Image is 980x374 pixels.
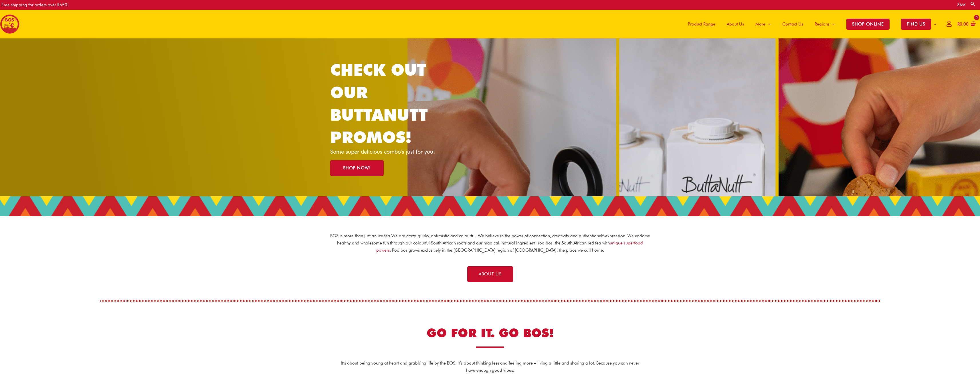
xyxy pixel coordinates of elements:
p: It’s about being young at heart and grabbing life by the BOS. It’s about thinking less and feelin... [339,360,641,374]
a: Regions [809,10,841,38]
span: Contact Us [782,15,803,33]
a: unique superfood powers. [376,240,643,253]
a: ABOUT US [467,266,513,282]
h2: GO FOR IT. GO BOS! [364,325,616,341]
p: BOS is more than just an ice tea. We are crazy, quirky, optimistic and colourful. We believe in t... [330,232,650,254]
p: Some super delicious combo's just for you! [330,149,445,154]
a: SHOP NOW! [330,160,384,176]
a: CHECK OUT OUR BUTTANUTT PROMOS! [330,60,428,147]
span: R [957,21,960,27]
span: Regions [815,15,829,33]
span: ABOUT US [479,272,502,276]
a: ZA [957,2,966,7]
nav: Site Navigation [678,10,942,38]
a: SHOP ONLINE [841,10,895,38]
span: FIND US [901,19,931,30]
span: SHOP NOW! [343,166,371,170]
span: SHOP ONLINE [846,19,890,30]
a: Search button [970,1,976,7]
span: More [755,15,765,33]
span: Product Range [688,15,715,33]
a: Product Range [682,10,721,38]
a: About Us [721,10,750,38]
a: Contact Us [777,10,809,38]
a: View Shopping Cart, empty [956,18,976,31]
bdi: 0.00 [957,21,969,27]
a: More [750,10,777,38]
span: About Us [727,15,744,33]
